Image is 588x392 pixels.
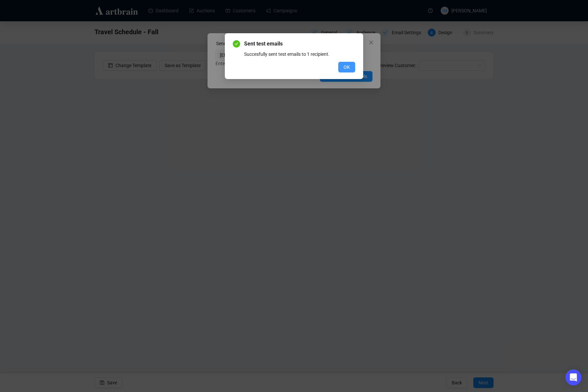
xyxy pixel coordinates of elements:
div: Succesfully sent test emails to 1 recipient. [244,50,355,58]
span: check-circle [233,40,240,48]
span: Sent test emails [244,40,355,48]
div: Open Intercom Messenger [565,369,581,385]
button: OK [338,62,355,72]
span: OK [344,63,350,71]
